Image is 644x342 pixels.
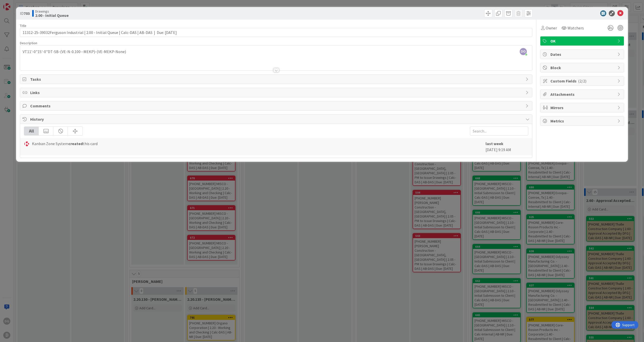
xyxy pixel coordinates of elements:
[550,38,615,44] span: OK
[470,126,528,136] input: Search...
[550,118,615,124] span: Metrics
[546,25,557,31] span: Owner
[30,116,523,122] span: History
[32,141,98,147] span: Kanban Zone System this card
[35,9,69,13] span: Drawings
[24,141,29,147] img: KS
[68,141,83,146] b: created
[550,65,615,71] span: Block
[24,127,39,135] div: All
[20,23,26,28] label: Title
[568,25,584,31] span: Watchers
[20,28,532,37] input: type card name here...
[30,76,523,82] span: Tasks
[20,10,30,16] span: ID
[550,78,615,84] span: Custom Fields
[30,103,523,109] span: Comments
[24,11,30,16] b: 703
[550,91,615,97] span: Attachments
[520,48,527,55] span: DG
[486,141,528,153] div: [DATE] 9:19 AM
[578,78,586,83] span: ( 2/2 )
[486,141,503,146] b: last week
[30,90,523,96] span: Links
[35,13,69,17] b: 2.00 - Initial Queue
[11,1,23,7] span: Support
[20,41,37,45] span: Description
[23,49,530,55] p: VT11'-0"15'-0"DT-SB-(VE-N-0.100--MEKP)-(VE-MEKP-None)
[550,51,615,57] span: Dates
[550,105,615,111] span: Mirrors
